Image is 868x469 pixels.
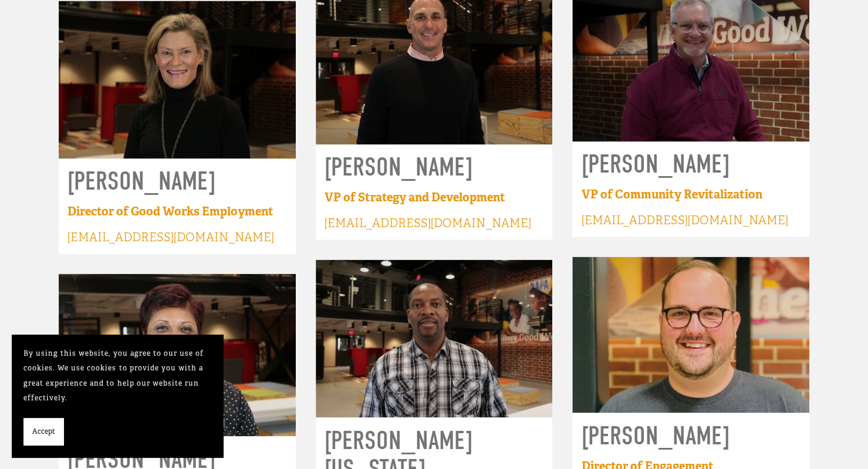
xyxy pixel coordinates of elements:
[325,152,472,182] p: [PERSON_NAME]
[32,424,55,440] span: Accept
[581,149,729,179] p: [PERSON_NAME]
[581,187,762,202] strong: VP of Community Revitalization
[67,166,215,196] p: [PERSON_NAME]
[67,231,287,245] p: [EMAIL_ADDRESS][DOMAIN_NAME]
[23,346,211,406] p: By using this website, you agree to our use of cookies. We use cookies to provide you with a grea...
[67,204,273,219] strong: Director of Good Works Employment
[325,190,505,205] strong: VP of Strategy and Development
[23,418,64,446] button: Accept
[12,335,223,458] section: Cookie banner
[581,420,729,450] p: [PERSON_NAME]
[581,214,801,228] p: [EMAIL_ADDRESS][DOMAIN_NAME]
[325,217,544,231] p: [EMAIL_ADDRESS][DOMAIN_NAME]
